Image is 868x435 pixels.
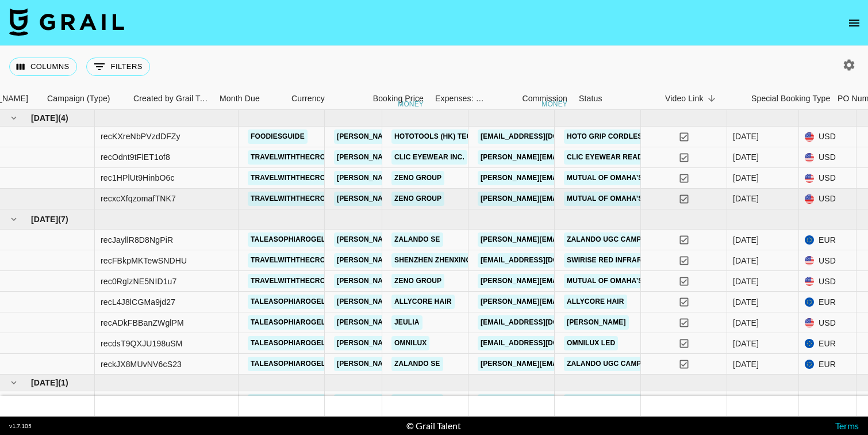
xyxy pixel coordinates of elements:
div: Oct '25 [733,296,759,308]
div: recdsT9QXJU198uSM [101,338,183,349]
a: [PERSON_NAME][EMAIL_ADDRESS][DOMAIN_NAME] [334,171,521,185]
a: [PERSON_NAME] [564,315,629,330]
a: [PERSON_NAME][EMAIL_ADDRESS][PERSON_NAME][DOMAIN_NAME] [478,232,724,247]
a: Hoto Grip Cordless Spin Scrubber [564,129,710,144]
span: [DATE] [31,377,58,388]
div: Sep '25 [733,151,759,163]
div: Video Link [665,87,704,110]
a: Allycore Hair [564,295,627,309]
div: Currency [291,87,325,110]
a: Terms [835,420,859,431]
div: USD [799,127,857,147]
div: Campaign (Type) [47,87,110,110]
div: Oct '25 [733,276,759,287]
div: Oct '25 [733,358,759,370]
a: Mutual of Omaha’s Advice Center [564,192,705,206]
div: Status [573,87,659,110]
img: Grail Talent [9,8,124,36]
a: taleasophiarogel [248,394,328,409]
span: ( 1 ) [58,377,68,388]
div: Created by Grail Team [133,87,212,110]
div: recADkFBBanZWglPM [101,317,184,329]
button: Show filters [86,58,150,76]
a: Zeno Group [391,274,444,288]
div: Booking Price [373,87,424,110]
a: CliC Eyewear Inc. [391,150,467,165]
a: foodiesguide [248,129,308,144]
a: Swirise Red Infrared [MEDICAL_DATA] Bag [564,253,733,268]
div: Status [579,87,602,110]
button: hide children [6,211,22,227]
span: [DATE] [31,112,58,124]
a: Zeno Group [391,192,444,206]
a: Zalando SE [391,394,443,409]
a: Zalando UGC Campaign [564,232,661,247]
a: Zeno Group [391,171,444,185]
div: Special Booking Type [746,87,832,110]
div: Oct '25 [733,338,759,349]
div: money [398,101,424,108]
a: travelwiththecrows [248,253,340,268]
div: USD [799,189,857,209]
div: reckJX8MUvNV6cS23 [101,358,182,370]
a: [PERSON_NAME][EMAIL_ADDRESS][DOMAIN_NAME] [334,253,521,268]
div: Currency [286,87,343,110]
div: rec1HPlUt9HinbO6c [101,172,175,184]
span: ( 4 ) [58,112,68,124]
div: Expenses: Remove Commission? [429,87,487,110]
button: hide children [6,375,22,391]
div: Sep '25 [733,193,759,204]
a: [EMAIL_ADDRESS][DOMAIN_NAME] [478,129,606,144]
a: Mutual of Omaha’s Advice Center [564,171,705,185]
a: Allycore Hair [391,295,455,309]
div: Sep '25 [733,172,759,184]
div: Sep '25 [733,131,759,142]
a: taleasophiarogel [248,315,328,330]
a: [EMAIL_ADDRESS][DOMAIN_NAME] [478,336,606,350]
div: USD [799,312,857,333]
div: Expenses: Remove Commission? [435,87,485,110]
a: Mutual of Omaha’s Advice Center [564,274,705,288]
button: Sort [704,90,720,106]
span: ( 7 ) [58,213,68,225]
a: [PERSON_NAME][EMAIL_ADDRESS][DOMAIN_NAME] [334,129,521,144]
div: Video Link [659,87,746,110]
div: recOdnt9tFlET1of8 [101,151,170,163]
a: taleasophiarogel [248,232,328,247]
div: Created by Grail Team [128,87,214,110]
div: recJayllR8D8NgPiR [101,234,173,246]
a: Zalando SE [391,357,443,371]
a: [PERSON_NAME][EMAIL_ADDRESS][DOMAIN_NAME] [478,295,665,309]
div: recxcXfqzomafTNK7 [101,193,176,204]
a: Zalando SE [391,232,443,247]
a: [PERSON_NAME][EMAIL_ADDRESS][PERSON_NAME][DOMAIN_NAME] [478,192,724,206]
a: Omnilux LED [564,336,618,350]
div: EUR [799,230,857,250]
a: HOTOTOOLS (HK) TECHNOLOGY CO., LIMITED [391,129,556,144]
div: Month Due [214,87,286,110]
a: taleasophiarogel [248,295,328,309]
div: Oct '25 [733,317,759,329]
div: Month Due [220,87,260,110]
a: Omnilux [391,336,429,350]
a: Jeulia [391,315,423,330]
a: [PERSON_NAME][EMAIL_ADDRESS][DOMAIN_NAME] [334,274,521,288]
a: Zalando UGC Campaign [564,357,661,371]
a: taleasophiarogel [248,357,328,371]
button: Select columns [9,58,77,76]
a: [PERSON_NAME][EMAIL_ADDRESS][DOMAIN_NAME] [334,357,521,371]
div: Campaign (Type) [41,87,128,110]
a: Zalando UGC Campaign [564,394,661,409]
div: Special Booking Type [751,87,830,110]
div: USD [799,147,857,168]
div: USD [799,168,857,189]
div: rec0RglzNE5NID1u7 [101,276,177,287]
a: [PERSON_NAME][EMAIL_ADDRESS][DOMAIN_NAME] [334,150,521,165]
div: © Grail Talent [406,420,461,432]
a: [PERSON_NAME][EMAIL_ADDRESS][PERSON_NAME][DOMAIN_NAME] [478,274,724,288]
a: [PERSON_NAME][EMAIL_ADDRESS][DOMAIN_NAME] [334,232,521,247]
div: recFBkpMKTewSNDHU [101,255,187,266]
a: CliC Eyewear Reading Glasses [564,150,694,165]
a: travelwiththecrows [248,274,340,288]
a: [PERSON_NAME][EMAIL_ADDRESS][DOMAIN_NAME] [334,315,521,330]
